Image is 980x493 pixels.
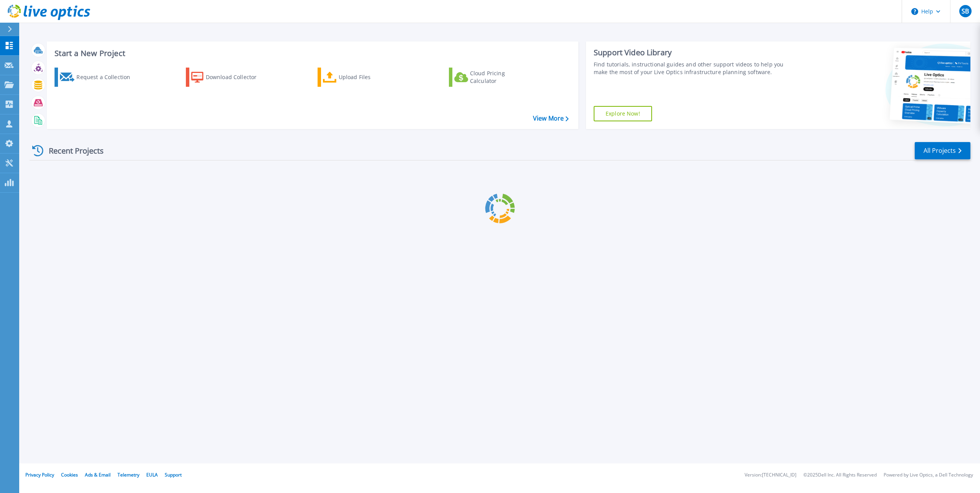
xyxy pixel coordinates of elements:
a: Cookies [61,471,78,478]
a: Explore Now! [594,106,652,121]
a: Upload Files [318,68,403,87]
li: Version: [TECHNICAL_ID] [745,473,796,478]
li: Powered by Live Optics, a Dell Technology [884,473,973,478]
div: Upload Files [339,69,400,85]
a: Request a Collection [55,68,140,87]
a: Cloud Pricing Calculator [449,68,535,87]
div: Cloud Pricing Calculator [470,69,531,85]
a: View More [533,115,569,122]
h3: Start a New Project [55,49,568,58]
a: Ads & Email [85,471,111,478]
a: All Projects [915,142,970,159]
a: Telemetry [118,471,139,478]
a: Privacy Policy [25,471,54,478]
a: EULA [146,471,158,478]
div: Request a Collection [76,69,138,85]
li: © 2025 Dell Inc. All Rights Reserved [803,473,877,478]
div: Download Collector [206,69,267,85]
span: SB [962,8,969,14]
div: Support Video Library [594,48,792,58]
div: Find tutorials, instructional guides and other support videos to help you make the most of your L... [594,61,792,76]
a: Support [165,471,182,478]
div: Recent Projects [30,141,114,160]
a: Download Collector [186,68,271,87]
